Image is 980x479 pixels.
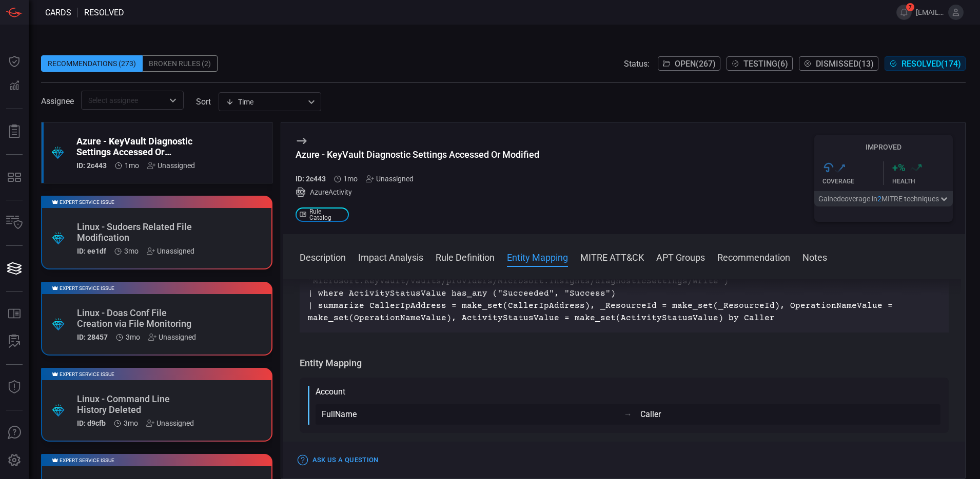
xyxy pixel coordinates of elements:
span: Status: [624,59,650,69]
span: Assignee [41,96,74,106]
button: Description [300,251,346,263]
button: Rule Catalog [2,302,27,326]
button: Testing(6) [727,56,793,71]
span: Resolved ( 174 ) [901,59,961,69]
div: Health [892,178,953,185]
button: 7 [896,5,912,20]
button: Dashboard [2,49,27,74]
button: Rule Definition [436,251,495,263]
span: 7 [906,3,914,11]
h5: Improved [814,143,953,151]
h5: ID: 2c443 [296,175,326,183]
div: Unassigned [146,419,194,427]
div: Caller [640,408,934,421]
span: Aug 03, 2025 8:55 AM [343,175,358,183]
span: Expert Service Issue [60,457,114,463]
button: Recommendation [717,251,790,263]
button: Open(267) [658,56,720,71]
h5: ID: 28457 [77,333,108,341]
div: AzureActivity [296,187,539,197]
h5: ID: d9cfb [77,419,106,427]
span: [EMAIL_ADDRESS][DOMAIN_NAME] [916,8,944,16]
div: Time [226,97,305,107]
button: Preferences [2,448,27,473]
button: Cards [2,256,27,281]
button: Notes [802,251,827,263]
button: Detections [2,74,27,98]
div: Unassigned [147,161,195,170]
button: Reports [2,119,27,144]
div: Linux - Doas Conf File Creation via File Monitoring [77,307,198,329]
div: Unassigned [366,175,414,183]
div: Recommendations (273) [41,55,143,72]
span: resolved [84,8,124,17]
span: Expert Service Issue [60,199,114,205]
div: Linux - Sudoers Related File Modification [77,221,198,243]
span: Aug 03, 2025 8:55 AM [125,161,139,170]
span: Jun 19, 2025 12:32 PM [126,333,140,341]
button: Resolved(174) [885,56,966,71]
button: Ask Us A Question [2,421,27,445]
label: sort [196,97,211,107]
div: → [616,408,640,421]
div: Coverage [822,178,884,185]
button: Inventory [2,211,27,235]
button: Open [166,93,180,108]
div: Broken Rules (2) [143,55,218,72]
button: Impact Analysis [358,251,423,263]
button: MITRE ATT&CK [580,251,644,263]
span: Rule Catalog [309,209,344,221]
span: Expert Service Issue [60,285,114,291]
h3: Entity Mapping [300,357,949,369]
button: Threat Intelligence [2,375,27,400]
span: Cards [45,8,71,17]
button: Entity Mapping [507,251,568,263]
div: Unassigned [148,333,196,341]
h3: + % [892,161,906,174]
button: Ask Us a Question [296,452,381,468]
button: Gainedcoverage in2MITRE techniques [814,191,953,206]
button: ALERT ANALYSIS [2,329,27,354]
button: APT Groups [656,251,705,263]
span: Testing ( 6 ) [743,59,788,69]
button: Dismissed(13) [799,56,878,71]
span: Dismissed ( 13 ) [816,59,874,69]
input: Select assignee [84,94,164,107]
div: Account [316,386,941,398]
span: 2 [877,195,881,203]
button: MITRE - Detection Posture [2,165,27,190]
div: FullName [322,408,616,421]
h5: ID: ee1df [77,247,106,255]
span: Jun 19, 2025 12:32 PM [124,247,139,255]
span: Expert Service Issue [60,371,114,377]
div: Linux - Command Line History Deleted [77,393,198,415]
div: Azure - KeyVault Diagnostic Settings Accessed Or Modified [76,136,198,157]
span: Open ( 267 ) [675,59,716,69]
div: Azure - KeyVault Diagnostic Settings Accessed Or Modified [296,149,539,160]
h5: ID: 2c443 [76,161,107,170]
div: Unassigned [147,247,194,255]
span: Jun 19, 2025 12:32 PM [124,419,138,427]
